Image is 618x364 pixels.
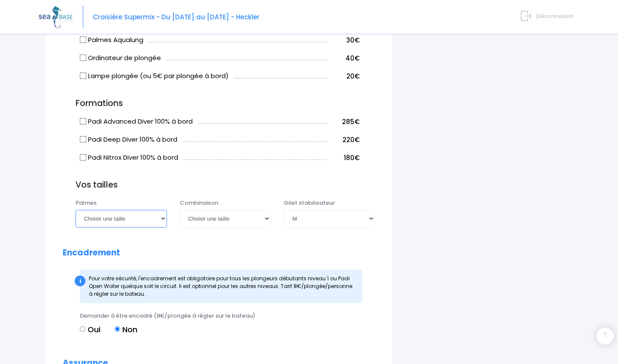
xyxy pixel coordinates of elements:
label: Palmes [76,199,97,207]
h2: Encadrement [63,248,375,258]
span: Pour votre sécurité, l'encadrement est obligatoire pour tous les plongeurs débutants niveau 1 ou ... [89,275,352,297]
label: Non [115,324,137,335]
span: 220€ [342,135,360,144]
span: 180€ [344,153,360,162]
span: 20€ [346,72,360,81]
label: Padi Deep Diver 100% à bord [80,135,177,145]
input: Lampe plongée (ou 5€ par plongée à bord) [80,73,87,79]
input: Palmes Aqualung [80,36,87,43]
input: Oui [80,326,85,332]
label: Gilet stabilisateur [284,199,335,207]
input: Ordinateur de plongée [80,55,87,61]
input: Padi Nitrox Diver 100% à bord [80,154,87,161]
label: Ordinateur de plongée [80,53,161,63]
span: 40€ [345,54,360,63]
span: 30€ [346,36,360,45]
h3: Vos tailles [76,180,375,190]
label: Palmes Aqualung [80,35,143,45]
label: Padi Nitrox Diver 100% à bord [80,153,178,163]
input: Padi Advanced Diver 100% à bord [80,118,87,125]
input: Padi Deep Diver 100% à bord [80,136,87,143]
div: i [75,276,85,286]
label: Padi Advanced Diver 100% à bord [80,117,193,127]
label: Oui [80,324,100,335]
span: Croisière Supermix - Du [DATE] au [DATE] - Heckler [93,12,260,21]
input: Non [115,326,120,332]
span: Demander à être encadré (8€/plongée à régler sur le bateau) [80,312,255,320]
label: Lampe plongée (ou 5€ par plongée à bord) [80,71,229,81]
span: Déconnexion [536,12,573,20]
h3: Formations [63,99,375,109]
span: 285€ [342,117,360,126]
label: Combinaison [180,199,218,207]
